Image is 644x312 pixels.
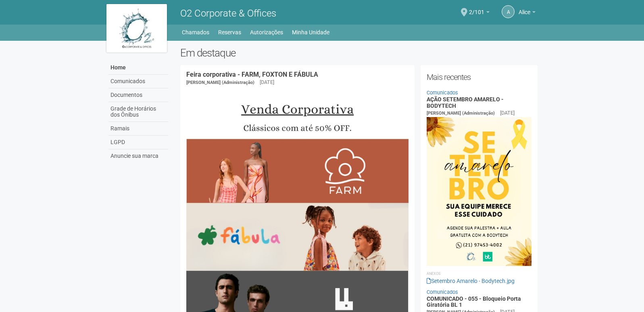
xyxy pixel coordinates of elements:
a: COMUNICADO - 055 - Bloqueio Porta Giratória BL 1 [427,295,521,308]
a: Comunicados [108,75,168,88]
span: Alice [519,1,530,15]
a: Minha Unidade [292,27,329,38]
a: AÇÃO SETEMBRO AMARELO - BODYTECH [427,96,504,109]
span: [PERSON_NAME] (Administração) [427,111,495,116]
span: O2 Corporate & Offices [180,8,276,19]
a: Documentos [108,88,168,102]
img: Setembro%20Amarelo%20-%20Bodytech.jpg [427,117,532,266]
a: Ramais [108,122,168,136]
a: Feira corporativa - FARM, FOXTON E FÁBULA [186,71,318,78]
a: Autorizações [250,27,283,38]
a: Alice [519,10,536,17]
a: Reservas [218,27,241,38]
div: [DATE] [260,79,274,86]
h2: Em destaque [180,47,538,59]
span: [PERSON_NAME] (Administração) [186,80,254,85]
a: Chamados [182,27,209,38]
img: logo.jpg [106,4,167,52]
li: Anexos [427,270,532,277]
a: 2/101 [469,10,490,17]
a: LGPD [108,136,168,149]
a: Grade de Horários dos Ônibus [108,102,168,122]
a: Comunicados [427,90,458,96]
a: Setembro Amarelo - Bodytech.jpg [427,278,515,284]
h2: Mais recentes [427,71,532,83]
a: Home [108,61,168,75]
span: 2/101 [469,1,484,15]
div: [DATE] [500,109,515,117]
a: Anuncie sua marca [108,149,168,163]
a: A [502,5,515,18]
a: Comunicados [427,289,458,295]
